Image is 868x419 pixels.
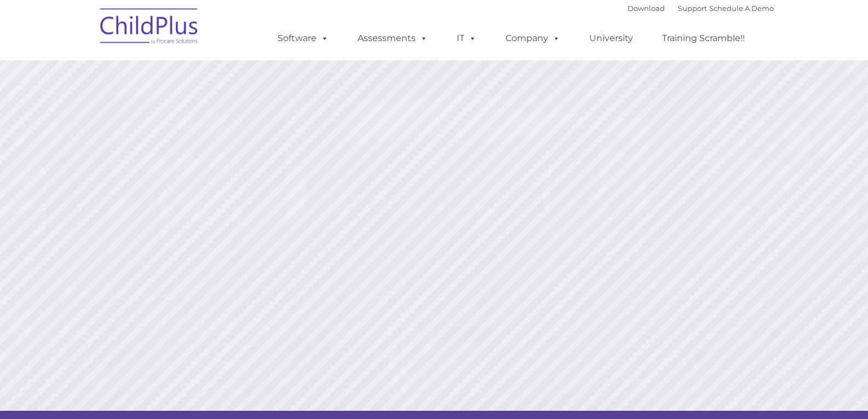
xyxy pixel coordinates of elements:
a: Company [495,27,571,49]
a: Schedule A Demo [709,4,774,13]
a: Download [628,4,665,13]
a: Software [267,27,340,49]
a: IT [446,27,487,49]
a: Support [678,4,707,13]
img: ChildPlus by Procare Solutions [95,1,204,55]
font: | [628,4,774,13]
a: University [578,27,644,49]
a: Learn More [590,242,734,280]
a: Training Scramble!! [651,27,756,49]
a: Assessments [347,27,439,49]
